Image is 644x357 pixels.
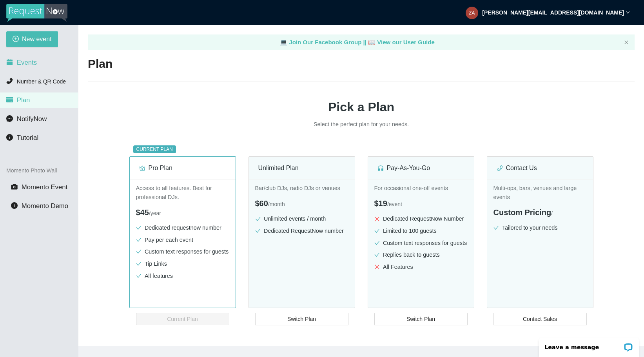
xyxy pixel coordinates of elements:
[374,227,468,236] li: Limited to 100 guests
[136,249,141,254] span: check
[374,313,468,325] button: Switch Plan
[534,332,644,357] iframe: LiveChat chat widget
[136,247,229,256] li: Custom text responses for guests
[374,252,380,257] span: check
[136,223,229,232] li: Dedicated requestnow number
[280,39,287,45] span: laptop
[387,201,402,207] span: / event
[6,96,13,103] span: credit-card
[374,184,468,193] p: For occasional one-off events
[626,11,630,14] span: down
[374,239,468,248] li: Custom text responses for guests
[523,315,557,323] span: Contact Sales
[6,59,13,65] span: calendar
[136,236,229,245] li: Pay per each event
[268,201,285,207] span: / month
[280,39,368,45] a: laptop Join Our Facebook Group ||
[374,214,468,223] li: Dedicated RequestNow Number
[6,4,67,22] img: RequestNow
[255,313,348,325] button: Switch Plan
[136,225,141,230] span: check
[406,315,435,323] span: Switch Plan
[149,210,161,216] span: / year
[624,40,629,45] button: close
[6,78,13,84] span: phone
[136,273,141,279] span: check
[17,134,38,141] span: Tutorial
[368,39,435,45] a: laptop View our User Guide
[258,163,345,173] div: Unlimited Plan
[497,165,503,171] span: phone
[11,183,18,190] span: camera
[22,34,52,44] span: New event
[493,184,587,201] p: Multi-ops, bars, venues and large events
[244,120,479,129] p: Select the perfect plan for your needs.
[136,259,229,268] li: Tip Links
[374,199,387,208] span: $19
[374,264,380,270] span: close
[374,216,380,222] span: close
[6,134,13,141] span: info-circle
[13,36,19,43] span: plus-circle
[11,202,18,209] span: info-circle
[374,228,380,234] span: check
[551,210,553,216] span: /
[255,184,348,193] p: Bar/club DJs, radio DJs or venues
[497,163,584,173] div: Contact Us
[493,313,587,325] button: Contact Sales
[374,263,468,272] li: All Features
[136,261,141,266] span: check
[493,225,499,230] span: check
[136,184,229,201] p: Access to all features. Best for professional DJs.
[466,7,478,19] img: f5a2f694bfdffa8528342b2e2c8ad630
[255,216,261,222] span: check
[374,240,380,246] span: check
[88,97,635,117] h1: Pick a Plan
[287,315,316,323] span: Switch Plan
[133,145,176,153] sup: CURRENT PLAN
[374,250,468,259] li: Replies back to guests
[255,227,348,236] li: Dedicated RequestNow number
[17,96,30,104] span: Plan
[136,272,229,281] li: All features
[368,39,376,45] span: laptop
[493,208,551,217] span: Custom Pricing
[482,9,624,16] strong: [PERSON_NAME][EMAIL_ADDRESS][DOMAIN_NAME]
[136,208,149,217] span: $45
[88,56,635,72] h2: Plan
[139,163,226,173] div: Pro Plan
[255,214,348,223] li: Unlimited events / month
[6,31,58,47] button: plus-circleNew event
[377,163,464,173] div: Pay-As-You-Go
[22,183,68,191] span: Momento Event
[17,78,66,85] span: Number & QR Code
[22,202,68,210] span: Momento Demo
[136,313,229,325] button: Current Plan
[377,165,384,171] span: customer-service
[136,237,141,243] span: check
[255,228,261,234] span: check
[493,223,587,232] li: Tailored to your needs
[6,115,13,122] span: message
[255,199,268,208] span: $60
[139,165,145,171] span: crown
[17,115,47,123] span: NotifyNow
[17,59,37,66] span: Events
